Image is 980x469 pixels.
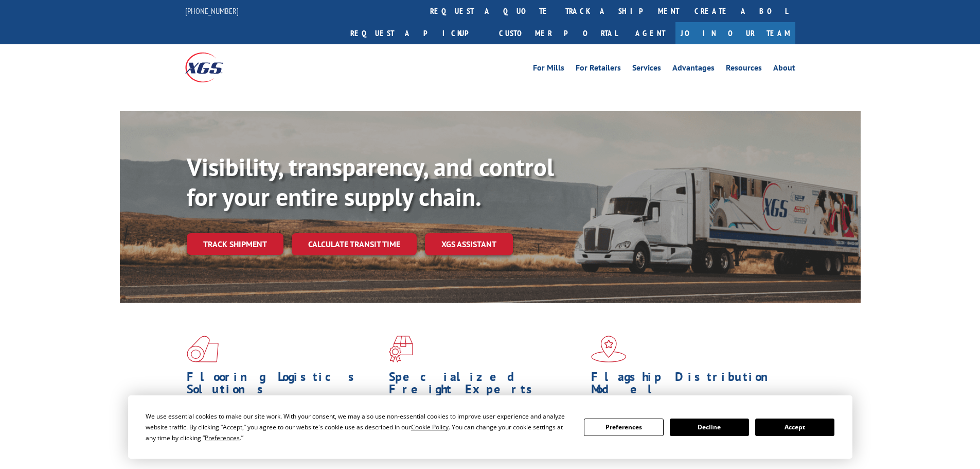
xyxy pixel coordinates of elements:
[187,233,283,255] a: Track shipment
[584,419,663,436] button: Preferences
[187,151,554,213] b: Visibility, transparency, and control for your entire supply chain.
[187,371,381,401] h1: Flooring Logistics Solutions
[205,433,240,442] span: Preferences
[675,22,795,44] a: Join Our Team
[411,423,449,431] span: Cookie Policy
[292,233,417,255] a: Calculate transit time
[773,64,795,75] a: About
[591,336,627,362] img: xgs-icon-flagship-distribution-model-red
[389,336,413,362] img: xgs-icon-focused-on-flooring-red
[533,64,564,75] a: For Mills
[625,22,675,44] a: Agent
[187,336,219,362] img: xgs-icon-total-supply-chain-intelligence-red
[128,395,852,459] div: Cookie Consent Prompt
[389,371,583,401] h1: Specialized Freight Experts
[591,371,786,401] h1: Flagship Distribution Model
[185,6,239,16] a: [PHONE_NUMBER]
[632,64,661,75] a: Services
[425,233,513,255] a: XGS ASSISTANT
[343,22,491,44] a: Request a pickup
[726,64,762,75] a: Resources
[672,64,715,75] a: Advantages
[576,64,621,75] a: For Retailers
[146,411,572,443] div: We use essential cookies to make our site work. With your consent, we may also use non-essential ...
[491,22,625,44] a: Customer Portal
[755,419,834,436] button: Accept
[670,419,749,436] button: Decline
